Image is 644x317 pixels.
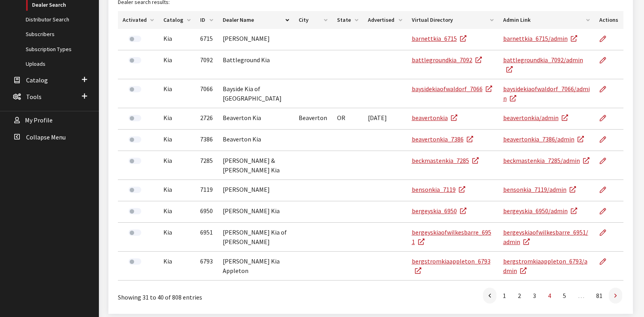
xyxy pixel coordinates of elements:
[26,76,48,84] span: Catalog
[218,29,294,50] td: [PERSON_NAME]
[412,114,457,122] a: beavertonkia
[332,11,363,29] th: State: activate to sort column ascending
[25,116,53,124] span: My Profile
[195,223,218,252] td: 6951
[159,50,195,79] td: Kia
[195,11,218,29] th: ID: activate to sort column ascending
[195,50,218,79] td: 7092
[512,288,527,304] a: 2
[26,93,42,101] span: Tools
[407,11,498,29] th: Virtual Directory: activate to sort column ascending
[159,201,195,223] td: Kia
[195,79,218,108] td: 7066
[129,258,141,265] label: Activate Dealer
[412,56,482,64] a: battlegroundkia_7092
[159,108,195,130] td: Kia
[503,228,588,246] a: bergeyskiaofwilkesbarre_6951/admin
[599,50,613,70] a: Edit Dealer
[503,85,590,102] a: baysidekiaofwaldorf_7066/admin
[412,207,466,215] a: bergeyskia_6950
[195,130,218,151] td: 7386
[218,180,294,201] td: [PERSON_NAME]
[503,34,577,42] a: barnettkia_6715/admin
[159,252,195,281] td: Kia
[159,29,195,50] td: Kia
[26,133,66,141] span: Collapse Menu
[218,252,294,281] td: [PERSON_NAME] Kia Appleton
[591,288,608,304] a: 81
[294,108,332,130] td: Beaverton
[218,130,294,151] td: Beaverton Kia
[503,114,568,122] a: beavertonkia/admin
[599,108,613,128] a: Edit Dealer
[218,11,294,29] th: Dealer Name: activate to sort column descending
[218,223,294,252] td: [PERSON_NAME] Kia of [PERSON_NAME]
[159,79,195,108] td: Kia
[363,11,407,29] th: Advertised: activate to sort column ascending
[497,288,511,304] a: 1
[599,180,613,200] a: Edit Dealer
[195,252,218,281] td: 6793
[218,151,294,180] td: [PERSON_NAME] & [PERSON_NAME] Kia
[129,57,141,63] label: Activate Dealer
[599,201,613,221] a: Edit Dealer
[595,11,623,29] th: Actions
[159,130,195,151] td: Kia
[412,185,465,193] a: bensonkia_7119
[332,108,363,130] td: OR
[129,136,141,143] label: Activate Dealer
[412,228,491,246] a: bergeyskiaofwilkesbarre_6951
[195,29,218,50] td: 6715
[363,108,407,130] td: [DATE]
[498,11,595,29] th: Admin Link: activate to sort column ascending
[129,86,141,92] label: Activate Dealer
[118,11,159,29] th: Activated: activate to sort column ascending
[129,115,141,121] label: Activate Dealer
[129,158,141,164] label: Activate Dealer
[218,50,294,79] td: Battleground Kia
[503,257,587,275] a: bergstromkiaappleton_6793/admin
[159,180,195,201] td: Kia
[129,36,141,42] label: Activate Dealer
[412,157,479,164] a: beckmastenkia_7285
[412,85,492,93] a: baysidekiaofwaldorf_7066
[527,288,542,304] a: 3
[599,223,613,243] a: Edit Dealer
[195,180,218,201] td: 7119
[159,223,195,252] td: Kia
[412,135,473,143] a: beavertonkia_7386
[129,208,141,214] label: Activate Dealer
[159,151,195,180] td: Kia
[599,252,613,271] a: Edit Dealer
[542,288,557,304] a: 4
[129,229,141,236] label: Activate Dealer
[599,151,613,171] a: Edit Dealer
[503,157,589,164] a: beckmastenkia_7285/admin
[503,185,576,193] a: bensonkia_7119/admin
[159,11,195,29] th: Catalog: activate to sort column ascending
[412,34,466,42] a: barnettkia_6715
[599,29,613,49] a: Edit Dealer
[218,201,294,223] td: [PERSON_NAME] Kia
[294,11,332,29] th: City: activate to sort column ascending
[129,187,141,193] label: Activate Dealer
[195,108,218,130] td: 2726
[503,135,584,143] a: beavertonkia_7386/admin
[118,287,323,302] div: Showing 31 to 40 of 808 entries
[195,151,218,180] td: 7285
[557,288,572,304] a: 5
[599,130,613,149] a: Edit Dealer
[195,201,218,223] td: 6950
[412,257,491,275] a: bergstromkiaappleton_6793
[503,56,583,73] a: battlegroundkia_7092/admin
[218,79,294,108] td: Bayside Kia of [GEOGRAPHIC_DATA]
[218,108,294,130] td: Beaverton Kia
[503,207,577,215] a: bergeyskia_6950/admin
[599,79,613,99] a: Edit Dealer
